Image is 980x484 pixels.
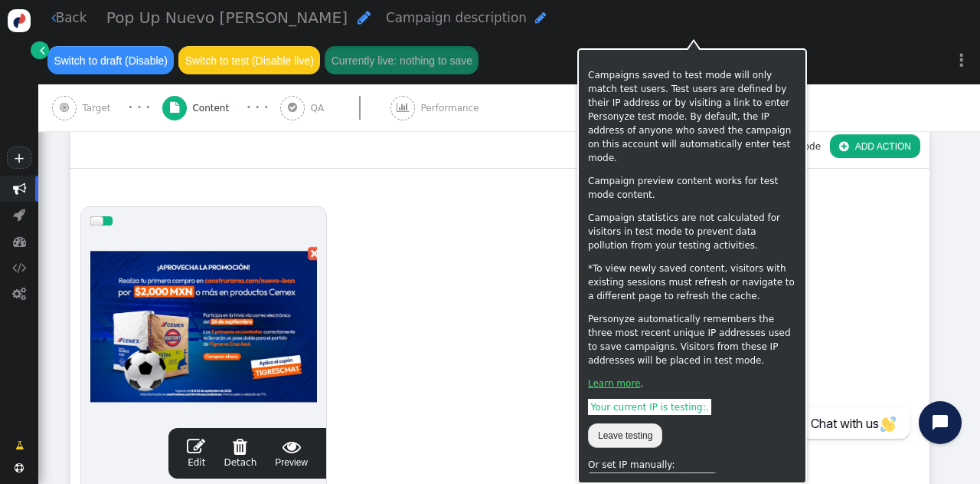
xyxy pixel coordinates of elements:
[31,41,49,59] a: 
[943,38,980,83] a: ⋮
[52,84,162,131] a:  Target · · ·
[15,463,24,472] span: 
[224,437,256,468] span: Detach
[170,102,179,113] span: 
[162,84,280,131] a:  Content · · ·
[358,10,371,25] span: 
[224,437,256,469] a: Detach
[588,423,662,447] button: Leave testing
[82,101,116,115] span: Target
[588,399,711,415] span: Your current IP is testing: .
[397,102,409,113] span: 
[421,101,485,115] span: Performance
[588,458,796,472] div: Or set IP manually:
[6,433,33,457] a: 
[51,8,87,28] a: Back
[13,235,26,248] span: 
[12,287,26,300] span: 
[588,377,796,390] p: .
[187,437,205,469] a: Edit
[839,141,848,152] span: 
[12,261,26,274] span: 
[275,437,308,456] span: 
[275,437,308,469] a: Preview
[588,68,796,165] p: Campaigns saved to test mode will only match test users. Test users are defined by their IP addre...
[588,211,796,252] p: Campaign statistics are not calculated for visitors in test mode to prevent data pollution from y...
[40,44,44,58] span: 
[311,101,330,115] span: QA
[247,99,269,117] div: · · ·
[8,9,31,32] img: logo-icon.svg
[390,84,508,131] a:  Performance
[129,99,151,117] div: · · ·
[13,208,25,221] span: 
[280,84,390,131] a:  QA
[13,182,26,195] span: 
[535,12,546,24] span: 
[51,12,56,24] span: 
[47,46,174,74] button: Switch to draft (Disable)
[15,439,24,453] span: 
[60,102,69,113] span: 
[588,262,796,303] p: *To view newly saved content, visitors with existing sessions must refresh or navigate to a diffe...
[588,312,796,367] p: Personyze automatically remembers the three most recent unique IP addresses used to save campaign...
[325,46,479,74] button: Currently live: nothing to save
[192,101,234,115] span: Content
[386,10,527,25] span: Campaign description
[588,174,796,202] p: Campaign preview content works for test mode content.
[106,8,348,27] span: Pop Up Nuevo [PERSON_NAME]
[288,102,297,113] span: 
[224,437,256,456] span: 
[187,437,205,456] span: 
[275,437,308,469] span: Preview
[588,378,640,389] a: Learn more
[178,46,320,74] button: Switch to test (Disable live)
[830,134,920,158] button: ADD ACTION
[7,147,31,169] a: +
